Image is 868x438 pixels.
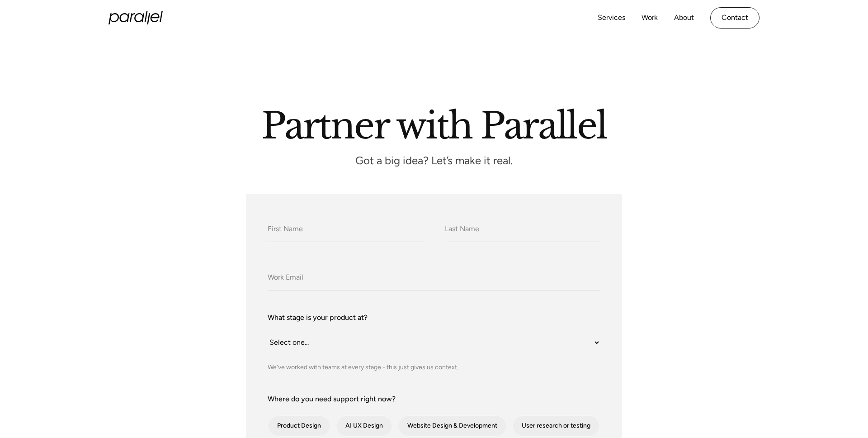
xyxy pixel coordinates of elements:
a: Work [642,11,658,24]
label: What stage is your product at? [268,312,600,323]
input: First Name [268,217,423,242]
label: Where do you need support right now? [268,394,600,405]
div: We’ve worked with teams at every stage - this just gives us context. [268,362,600,372]
p: Got a big idea? Let’s make it real. [298,157,570,165]
a: Services [598,11,625,24]
input: Last Name [445,217,600,242]
input: Work Email [268,266,600,290]
a: Contact [710,7,759,29]
h2: Partner with Parallel [176,108,692,139]
a: About [674,11,694,24]
a: home [108,11,163,24]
